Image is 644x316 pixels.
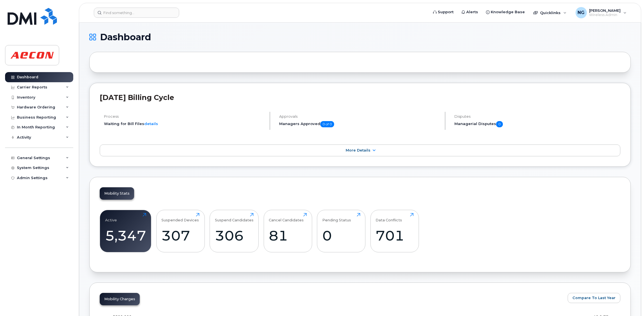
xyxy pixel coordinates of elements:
[215,227,254,244] div: 306
[496,121,503,127] span: 0
[104,121,265,126] li: Waiting for Bill Files
[105,227,146,244] div: 5,347
[215,213,254,222] div: Suspend Candidates
[322,227,360,244] div: 0
[161,227,199,244] div: 307
[320,121,334,127] span: 0 of 0
[454,114,620,119] h4: Disputes
[376,227,414,244] div: 701
[346,148,370,152] span: More Details
[269,227,307,244] div: 81
[144,121,158,126] a: details
[568,293,620,303] button: Compare To Last Year
[100,93,620,102] h2: [DATE] Billing Cycle
[104,114,265,119] h4: Process
[376,213,414,249] a: Data Conflicts701
[572,295,616,301] span: Compare To Last Year
[279,114,440,119] h4: Approvals
[279,121,440,127] h5: Managers Approved
[161,213,199,222] div: Suspended Devices
[269,213,307,249] a: Cancel Candidates81
[215,213,254,249] a: Suspend Candidates306
[100,33,151,41] span: Dashboard
[322,213,351,222] div: Pending Status
[105,213,146,249] a: Active5,347
[376,213,402,222] div: Data Conflicts
[105,213,117,222] div: Active
[161,213,199,249] a: Suspended Devices307
[269,213,304,222] div: Cancel Candidates
[322,213,360,249] a: Pending Status0
[454,121,620,127] h5: Managerial Disputes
